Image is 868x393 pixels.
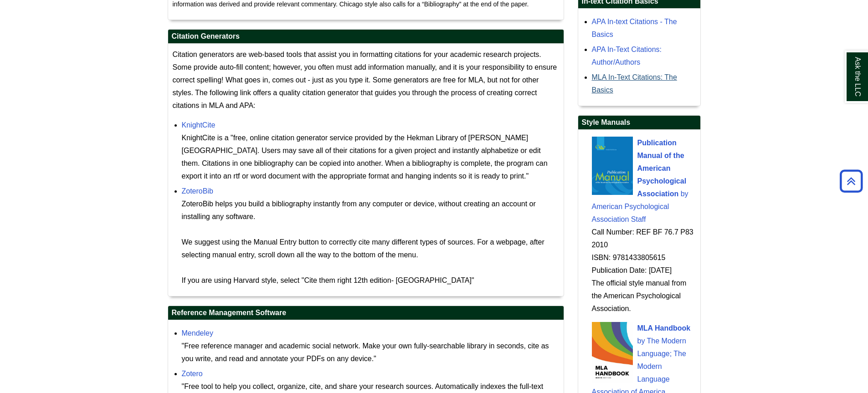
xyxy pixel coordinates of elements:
a: Publication Manual of the American Psychological Association by American Psychological Associatio... [592,139,688,223]
a: Mendeley [182,329,213,337]
div: ISBN: 9781433805615 [592,251,696,264]
div: ZoteroBib helps you build a bibliography instantly from any computer or device, without creating ... [182,198,559,287]
a: Zotero [182,370,203,378]
span: Publication Manual of the American Psychological Association [637,139,687,198]
a: APA In-Text Citations: Author/Authors [592,46,662,66]
a: APA In-text Citations - The Basics [592,18,677,38]
h2: Style Manuals [578,116,700,130]
span: Citation generators are web-based tools that assist you in formatting citations for your academic... [173,51,557,109]
span: MLA Handbook [637,324,691,332]
div: The official style manual from the American Psychological Association. [592,277,696,315]
div: Call Number: REF BF 76.7 P83 2010 [592,226,696,251]
span: by [681,190,688,198]
a: ZoteroBib [182,187,213,195]
a: Back to Top [837,175,866,187]
span: by [637,337,645,345]
h2: Citation Generators [168,30,564,44]
div: Publication Date: [DATE] [592,264,696,277]
div: "Free reference manager and academic social network. Make your own fully-searchable library in se... [182,340,559,365]
div: KnightCite is a "free, online citation generator service provided by the Hekman Library of [PERSO... [182,132,559,183]
a: MLA In-Text Citations: The Basics [592,73,677,94]
h2: Reference Management Software [168,306,564,320]
a: KnightCite [182,121,216,129]
span: American Psychological Association Staff [592,203,669,223]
